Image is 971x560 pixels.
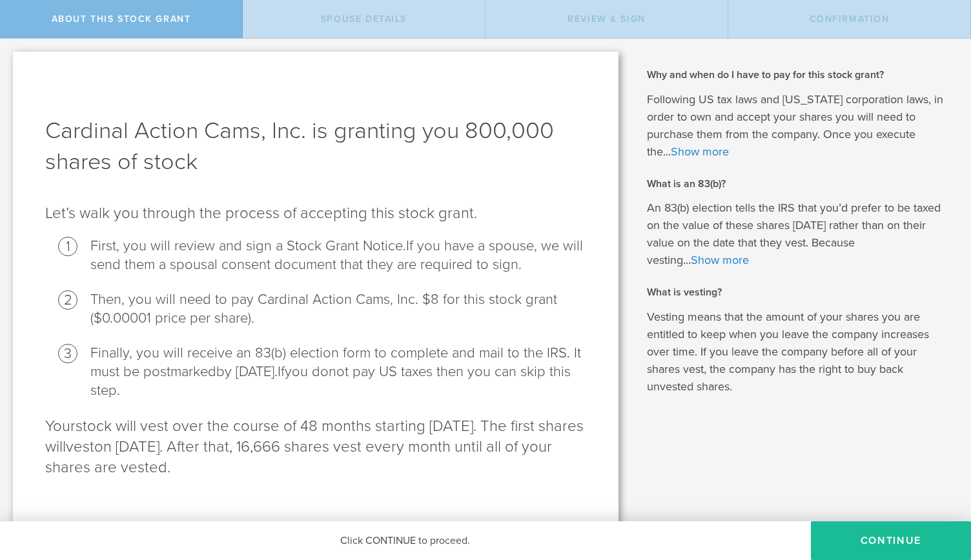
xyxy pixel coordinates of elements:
span: vest [66,437,94,456]
p: An 83(b) election tells the IRS that you’d prefer to be taxed on the value of these shares [DATE]... [647,199,952,269]
a: Show more [691,253,749,267]
span: Confirmation [810,14,890,25]
span: Your [45,417,76,435]
h2: What is an 83(b)? [647,177,952,191]
p: stock will vest over the course of 48 months starting [DATE]. The first shares will on [DATE]. Af... [45,416,586,478]
h2: What is vesting? [647,285,952,299]
h2: Why and when do I have to pay for this stock grant? [647,68,952,82]
span: by [DATE]. [216,363,278,380]
button: CONTINUE [811,521,971,560]
li: Then, you will need to pay Cardinal Action Cams, Inc. $8 for this stock grant ($0.00001 price per... [90,290,586,328]
p: Vesting means that the amount of your shares you are entitled to keep when you leave the company ... [647,308,952,395]
span: Review & Sign [567,14,646,25]
a: Show more [671,145,729,159]
li: Finally, you will receive an 83(b) election form to complete and mail to the IRS . It must be pos... [90,344,586,400]
p: Let’s walk you through the process of accepting this stock grant . [45,203,586,224]
li: First, you will review and sign a Stock Grant Notice. [90,237,586,274]
h1: Cardinal Action Cams, Inc. is granting you 800,000 shares of stock [45,115,586,177]
span: About this stock grant [52,14,191,25]
p: Following US tax laws and [US_STATE] corporation laws, in order to own and accept your shares you... [647,91,952,161]
span: Spouse Details [321,14,407,25]
span: you do [285,363,329,380]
